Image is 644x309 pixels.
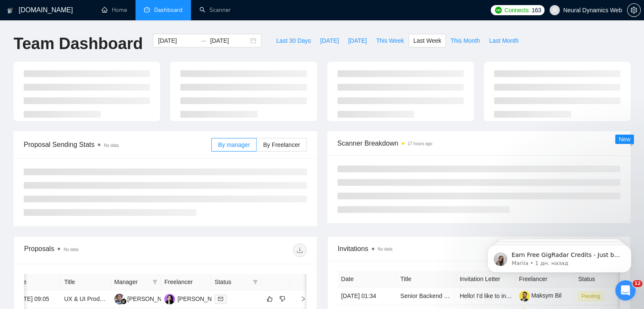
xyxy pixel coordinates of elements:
button: setting [627,3,641,17]
span: By manager [218,141,250,148]
span: 163 [532,6,541,15]
span: Last 30 Days [276,36,311,45]
div: [PERSON_NAME] [177,294,226,303]
img: logo [7,4,13,17]
a: UX & UI Product Visionary for HR & Training App - Figma [64,295,214,302]
span: Invitations [338,243,620,254]
a: AS[PERSON_NAME] [114,295,176,302]
span: Proposal Sending Stats [24,139,211,150]
img: AS [114,294,125,304]
th: Date [338,271,397,287]
span: This Month [451,36,480,45]
a: Maksym Bil [519,292,562,299]
th: Date [11,274,61,290]
span: By Freelancer [263,141,300,148]
a: Pending [578,292,607,299]
th: Invitation Letter [456,271,516,287]
span: filter [151,276,159,288]
input: Start date [158,36,196,45]
th: Title [397,271,456,287]
span: 12 [633,280,642,287]
div: Proposals [24,243,165,257]
button: like [265,294,275,304]
span: dislike [279,295,285,302]
span: Status [215,277,249,287]
td: Senior Backend Developer (Python/Django, Ads API, Web Scraping, AI Integration) [397,287,456,305]
span: right [293,296,306,302]
h1: Team Dashboard [14,34,143,54]
span: No data [104,143,119,148]
span: mail [218,296,223,301]
div: [PERSON_NAME] [127,294,176,303]
img: upwork-logo.png [495,7,502,14]
button: Last 30 Days [271,34,315,47]
button: [DATE] [315,34,343,47]
iframe: Intercom live chat [615,280,636,301]
span: swap-right [200,37,207,44]
span: This Week [376,36,404,45]
span: Connects: [504,6,530,15]
span: dashboard [144,7,150,13]
span: Last Week [413,36,441,45]
td: [DATE] 09:05 [11,290,61,308]
button: [DATE] [343,34,371,47]
span: Pending [578,292,604,301]
td: UX & UI Product Visionary for HR & Training App - Figma [61,290,111,308]
th: Title [61,274,111,290]
img: gigradar-bm.png [121,298,127,304]
a: setting [627,7,641,14]
a: KK[PERSON_NAME] [164,295,226,302]
a: Senior Backend Developer (Python/Django, Ads API, Web Scraping, AI Integration) [401,292,618,299]
button: dislike [277,294,287,304]
span: like [267,295,273,302]
td: [DATE] 01:34 [338,287,397,305]
span: [DATE] [320,36,339,45]
img: c1AlYDFYbuxMHegs0NCa8Xv8HliH1CzkfE6kDB-pnfyy_5Yrd6IxOiw9sHaUmVfAsS [519,291,530,301]
span: to [200,37,207,44]
a: searchScanner [199,6,231,14]
span: No data [64,247,78,252]
span: setting [627,7,640,14]
span: No data [378,247,392,251]
th: Freelancer [161,274,211,290]
iframe: Intercom notifications сообщение [475,227,644,286]
button: Last Month [484,34,523,47]
span: filter [251,276,260,288]
span: Last Month [489,36,518,45]
span: Manager [114,277,149,287]
img: KK [164,294,175,304]
input: End date [210,36,249,45]
a: homeHome [102,6,127,14]
button: Last Week [409,34,446,47]
button: This Month [446,34,484,47]
span: Dashboard [154,6,182,14]
th: Manager [111,274,161,290]
time: 17 hours ago [408,141,432,146]
span: New [619,136,630,143]
span: user [552,7,558,13]
button: This Week [371,34,409,47]
span: filter [253,279,258,284]
span: [DATE] [348,36,367,45]
span: filter [152,279,158,284]
span: Scanner Breakdown [337,138,621,149]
